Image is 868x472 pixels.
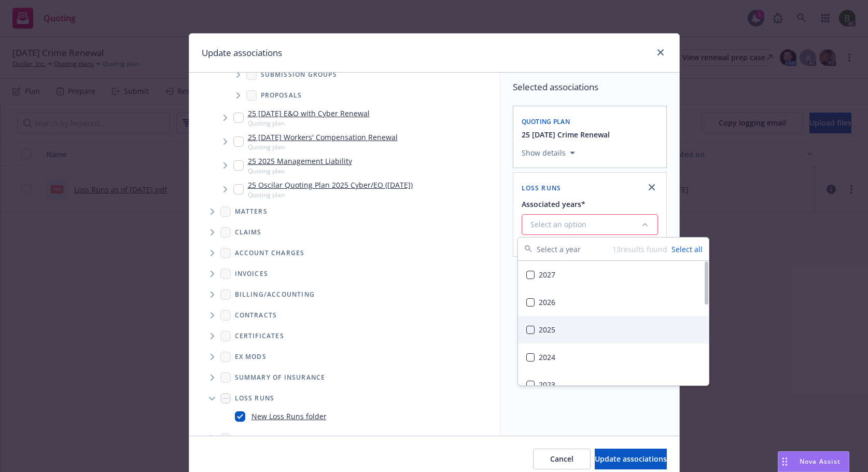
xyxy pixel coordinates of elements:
[202,46,282,60] h1: Update associations
[800,457,841,466] span: Nova Assist
[189,284,500,449] div: Folder Tree Example
[612,244,667,255] p: 13 results found
[654,46,667,59] a: close
[248,119,370,128] span: Quoting plan
[248,179,413,190] a: 25 Oscilar Quoting Plan 2025 Cyber/EO ([DATE])
[671,244,703,255] button: Select all
[248,156,352,166] a: 25 2025 Management Liability
[550,454,573,464] span: Cancel
[235,291,315,298] span: Billing/Accounting
[530,219,641,230] div: Select an option
[251,411,327,422] a: New Loss Runs folder
[522,184,562,192] span: Loss Runs
[261,72,337,78] span: Submission groups
[522,117,570,126] span: Quoting plan
[537,238,612,260] input: Select a year
[522,129,610,140] button: 25 [DATE] Crime Renewal
[261,92,302,99] span: Proposals
[533,449,591,469] button: Cancel
[235,395,275,401] span: Loss Runs
[778,451,849,472] button: Nova Assist
[517,147,579,159] button: Show details
[248,143,398,151] span: Quoting plan
[235,354,267,360] span: Ex Mods
[646,181,658,193] a: close
[235,271,269,277] span: Invoices
[235,250,305,256] span: Account charges
[235,435,254,441] span: BORs
[235,209,268,215] span: Matters
[595,449,667,469] button: Update associations
[235,229,262,235] span: Claims
[513,81,667,93] span: Selected associations
[778,452,791,471] div: Drag to move
[248,132,398,143] a: 25 [DATE] Workers' Compensation Renewal
[518,288,709,316] div: 2026
[248,190,413,199] span: Quoting plan
[235,312,277,318] span: Contracts
[248,108,370,119] a: 25 [DATE] E&O with Cyber Renewal
[518,371,709,398] div: 2023
[595,454,667,464] span: Update associations
[235,374,326,381] span: Summary of insurance
[518,261,709,385] div: Suggestions
[518,343,709,371] div: 2024
[235,333,284,339] span: Certificates
[518,261,709,288] div: 2027
[522,199,585,209] span: Associated years*
[248,166,352,175] span: Quoting plan
[518,316,709,343] div: 2025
